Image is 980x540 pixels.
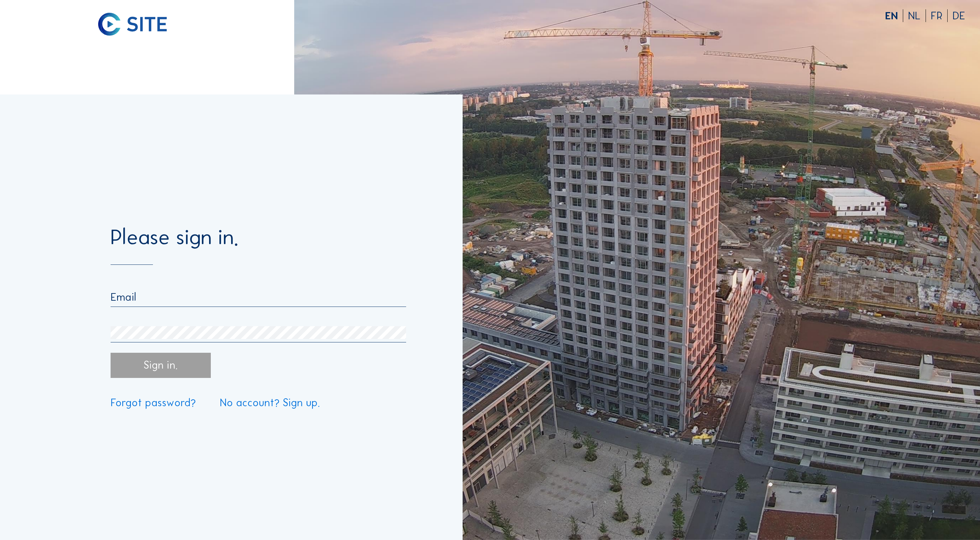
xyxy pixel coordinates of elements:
[220,398,320,408] a: No account? Sign up.
[931,11,948,21] div: FR
[952,11,965,21] div: DE
[885,11,903,21] div: EN
[908,11,926,21] div: NL
[98,13,167,36] img: C-SITE logo
[111,227,406,265] div: Please sign in.
[111,398,196,408] a: Forgot password?
[111,353,210,378] div: Sign in.
[111,291,406,303] input: Email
